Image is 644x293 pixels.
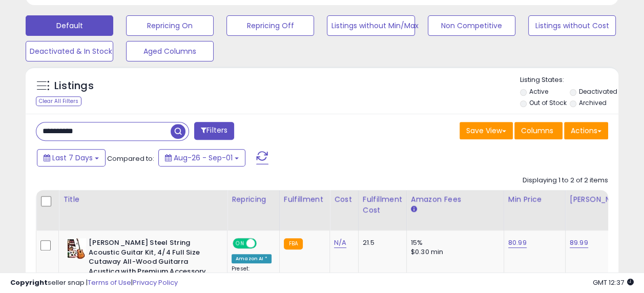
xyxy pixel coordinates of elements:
button: Last 7 Days [37,149,106,166]
div: Amazon AI * [232,254,272,263]
div: Title [63,194,223,205]
button: Repricing On [126,15,214,36]
button: Repricing Off [226,15,314,36]
small: FBA [284,238,303,249]
button: Deactivated & In Stock [26,41,113,61]
button: Aged Columns [126,41,214,61]
button: Default [26,15,113,36]
div: $0.30 min [411,247,496,257]
div: seller snap | | [10,278,178,288]
div: Amazon Fees [411,194,500,205]
button: Non Competitive [428,15,515,36]
div: 21.5 [363,238,399,247]
a: N/A [334,238,346,248]
a: Terms of Use [88,278,131,287]
span: 2025-09-9 12:37 GMT [593,278,634,287]
div: Repricing [232,194,275,205]
label: Out of Stock [529,98,567,107]
button: Listings without Cost [528,15,616,36]
img: 51JCaC8Rk6L._SL40_.jpg [66,238,86,259]
button: Aug-26 - Sep-01 [158,149,245,166]
span: Columns [521,125,553,136]
label: Deactivated [579,87,617,96]
div: Fulfillment Cost [363,194,402,216]
button: Listings without Min/Max [327,15,414,36]
div: Min Price [508,194,561,205]
label: Active [529,87,548,96]
button: Columns [514,122,563,139]
button: Actions [564,122,608,139]
a: 89.99 [570,238,588,248]
div: [PERSON_NAME] [570,194,631,205]
span: Aug-26 - Sep-01 [174,153,233,163]
span: ON [234,239,246,248]
span: Compared to: [107,154,154,163]
strong: Copyright [10,278,48,287]
p: Listing States: [520,75,618,85]
h5: Listings [54,79,94,93]
a: Privacy Policy [133,278,178,287]
label: Archived [579,98,607,107]
a: 80.99 [508,238,527,248]
span: Last 7 Days [52,153,93,163]
div: Fulfillment [284,194,325,205]
button: Save View [460,122,513,139]
button: Filters [194,122,234,140]
div: Cost [334,194,354,205]
small: Amazon Fees. [411,205,417,214]
div: Clear All Filters [36,96,81,106]
div: 15% [411,238,496,247]
span: OFF [255,239,272,248]
div: Displaying 1 to 2 of 2 items [523,176,608,185]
